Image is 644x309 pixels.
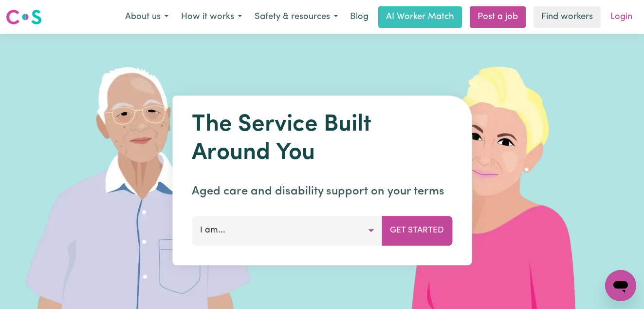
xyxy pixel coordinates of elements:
[192,216,382,245] button: I am...
[344,6,374,28] a: Blog
[534,6,601,28] a: Find workers
[382,216,452,245] button: Get Started
[192,111,452,167] h1: The Service Built Around You
[6,8,42,26] img: Careseekers logo
[119,7,175,27] button: About us
[175,7,248,27] button: How it works
[192,183,452,200] p: Aged care and disability support on your terms
[605,270,636,301] iframe: Button to launch messaging window
[6,6,42,28] a: Careseekers logo
[470,6,526,28] a: Post a job
[378,6,462,28] a: AI Worker Match
[248,7,344,27] button: Safety & resources
[605,6,638,28] a: Login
